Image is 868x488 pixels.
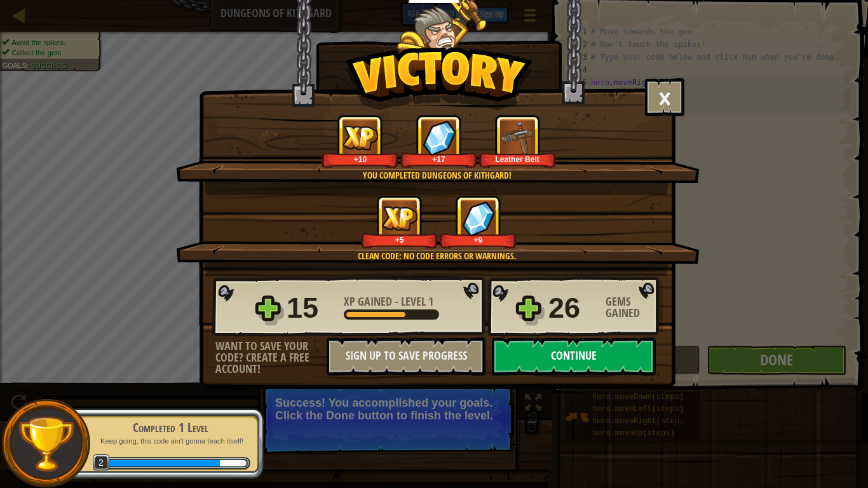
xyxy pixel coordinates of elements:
[403,154,475,164] div: +17
[428,294,433,309] span: 1
[606,296,663,319] div: Gems Gained
[500,120,535,155] img: New Item
[363,235,435,245] div: +5
[344,296,433,308] div: -
[236,169,637,182] div: You completed Dungeons of Kithgard!
[442,235,514,245] div: +9
[90,437,250,446] p: Keep going, this code ain't gonna teach itself!
[346,47,533,111] img: Victory
[482,154,553,164] div: Leather Belt
[462,201,495,236] img: Gems Gained
[17,415,75,473] img: trophy.png
[90,419,250,437] div: Completed 1 Level
[236,250,637,262] div: Clean code: no code errors or warnings.
[645,78,684,116] button: ×
[93,454,110,471] span: 2
[382,206,417,231] img: XP Gained
[423,120,456,155] img: Gems Gained
[327,337,485,376] button: Sign Up to Save Progress
[215,341,327,375] div: Want to save your code? Create a free account!
[344,294,395,309] span: XP Gained
[492,337,656,376] button: Continue
[324,154,396,164] div: +10
[548,288,598,329] div: 26
[398,294,428,309] span: Level
[342,125,378,150] img: XP Gained
[287,288,336,329] div: 15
